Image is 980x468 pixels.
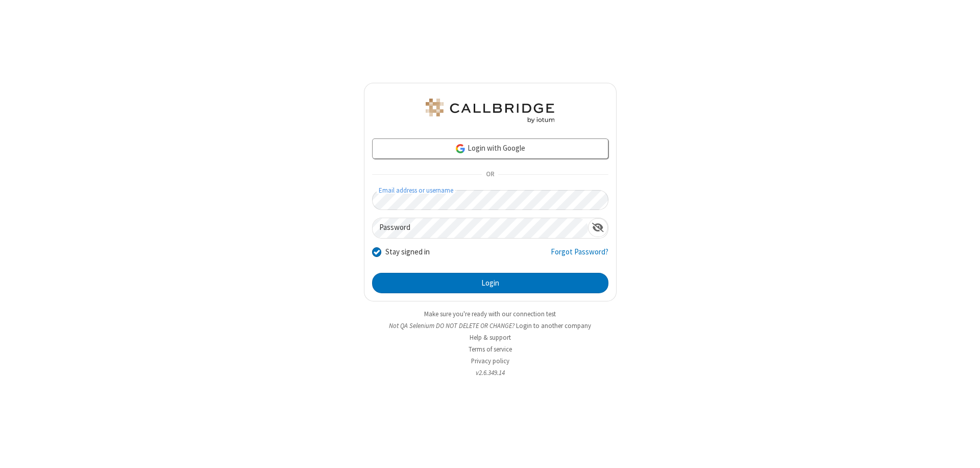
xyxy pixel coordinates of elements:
a: Help & support [470,333,511,342]
span: OR [482,168,498,182]
img: google-icon.png [455,143,466,154]
a: Make sure you're ready with our connection test [424,310,556,318]
a: Login with Google [372,138,608,159]
input: Email address or username [372,190,608,210]
li: v2.6.349.14 [364,368,617,378]
div: Show password [588,218,608,237]
button: Login to another company [516,321,591,331]
li: Not QA Selenium DO NOT DELETE OR CHANGE? [364,321,617,331]
label: Stay signed in [385,246,430,258]
img: QA Selenium DO NOT DELETE OR CHANGE [424,99,556,123]
a: Terms of service [469,345,512,354]
a: Forgot Password? [551,246,608,266]
button: Login [372,273,608,293]
a: Privacy policy [471,357,509,365]
input: Password [373,218,588,238]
